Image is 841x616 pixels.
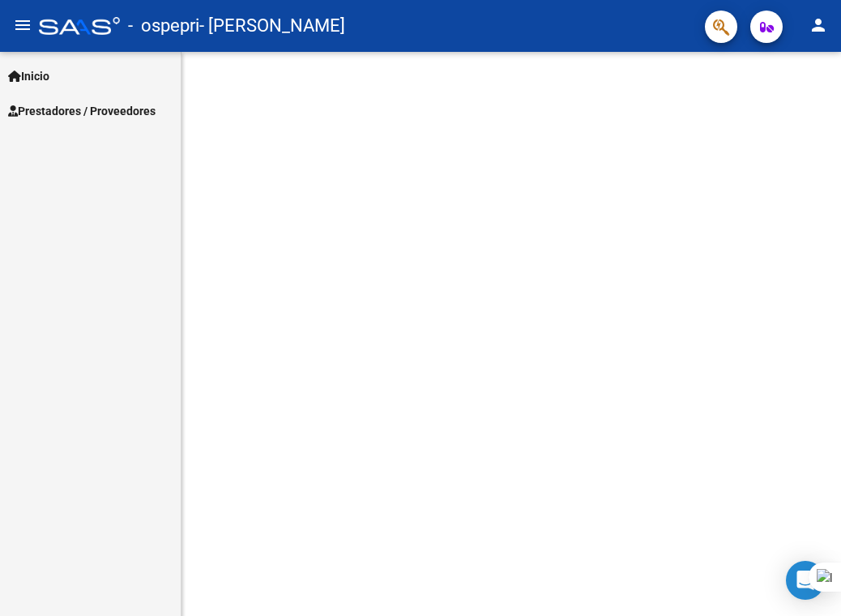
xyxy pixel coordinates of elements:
[8,67,49,85] span: Inicio
[128,8,199,44] span: - ospepri
[13,15,32,35] mat-icon: menu
[8,102,156,120] span: Prestadores / Proveedores
[809,15,828,35] mat-icon: person
[199,8,345,44] span: - [PERSON_NAME]
[786,561,825,600] div: Open Intercom Messenger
